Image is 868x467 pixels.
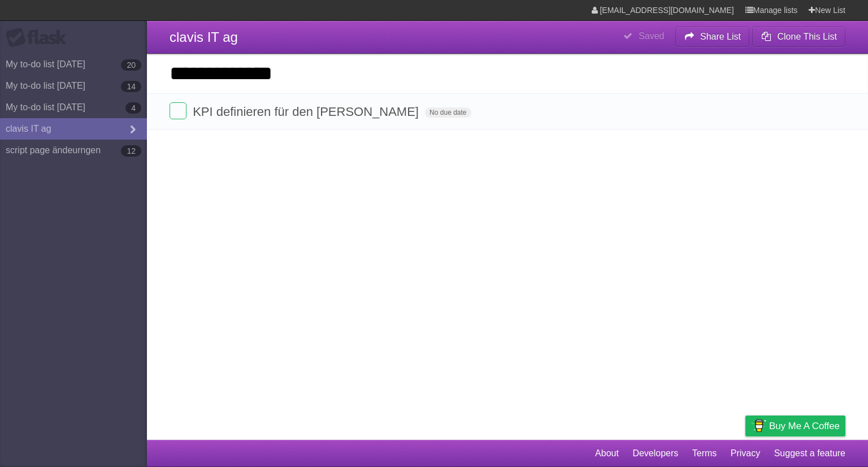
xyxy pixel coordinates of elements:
b: Share List [700,32,741,41]
a: Buy me a coffee [745,416,845,436]
label: Done [170,102,186,119]
span: KPI definieren für den [PERSON_NAME] [193,105,422,119]
button: Clone This List [752,27,845,47]
b: 14 [121,81,141,92]
span: No due date [425,107,471,118]
a: Suggest a feature [774,443,845,464]
b: 4 [125,102,141,114]
img: Buy me a coffee [751,416,766,435]
b: Saved [639,31,664,41]
button: Share List [675,27,750,47]
span: Buy me a coffee [769,416,840,436]
div: Flask [6,28,73,48]
span: clavis IT ag [170,29,238,45]
a: Developers [632,443,678,464]
a: Privacy [731,443,760,464]
b: 20 [121,59,141,71]
a: About [595,443,619,464]
b: Clone This List [777,32,837,41]
a: Terms [692,443,717,464]
b: 12 [121,145,141,157]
